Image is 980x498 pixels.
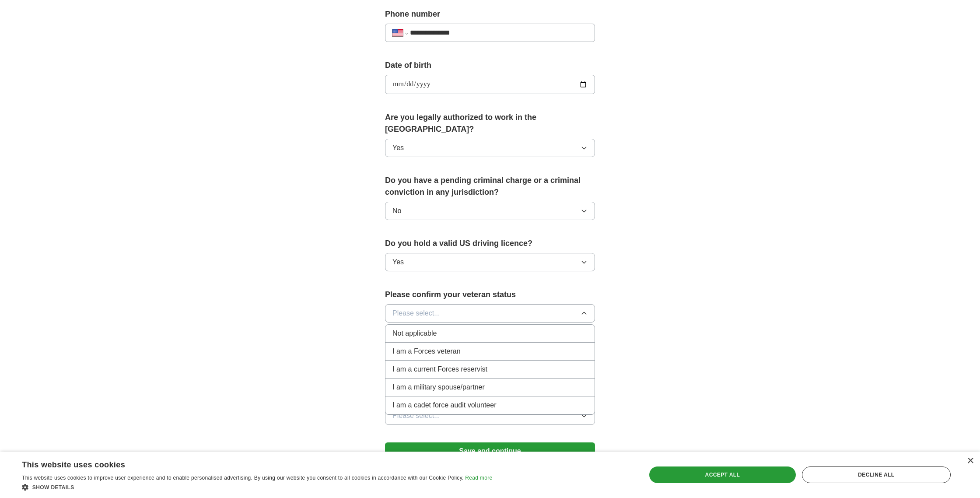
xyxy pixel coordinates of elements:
[385,442,595,460] button: Save and continue
[392,364,487,375] span: I am a current Forces reservist
[465,475,492,481] a: Read more, opens a new window
[385,8,595,20] label: Phone number
[385,112,595,135] label: Are you legally authorized to work in the [GEOGRAPHIC_DATA]?
[385,60,595,71] label: Date of birth
[385,407,595,425] button: Please select...
[385,304,595,323] button: Please select...
[22,457,470,470] div: This website uses cookies
[385,202,595,220] button: No
[392,143,404,153] span: Yes
[967,458,973,464] div: Close
[392,308,440,319] span: Please select...
[392,400,496,410] span: I am a cadet force audit volunteer
[392,206,401,216] span: No
[392,410,440,421] span: Please select...
[802,466,951,483] div: Decline all
[385,238,595,249] label: Do you hold a valid US driving licence?
[385,289,595,301] label: Please confirm your veteran status
[22,483,492,491] div: Show details
[392,346,461,357] span: I am a Forces veteran
[392,328,437,339] span: Not applicable
[649,466,796,483] div: Accept all
[392,382,485,393] span: I am a military spouse/partner
[385,139,595,157] button: Yes
[22,475,464,481] span: This website uses cookies to improve user experience and to enable personalised advertising. By u...
[392,257,404,267] span: Yes
[385,175,595,198] label: Do you have a pending criminal charge or a criminal conviction in any jurisdiction?
[32,484,74,491] span: Show details
[385,253,595,271] button: Yes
